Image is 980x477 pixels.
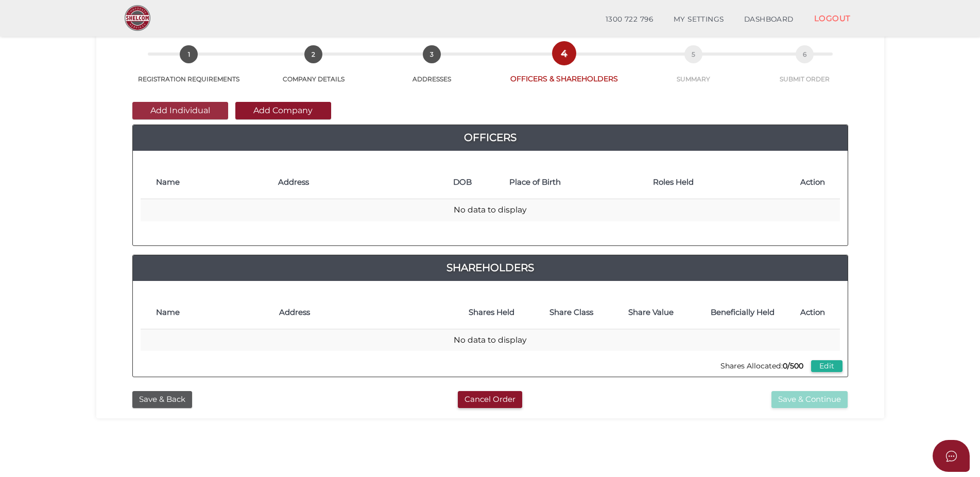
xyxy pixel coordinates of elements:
h4: Share Value [616,308,685,317]
h4: DOB [453,178,500,187]
a: 2COMPANY DETAILS [256,57,371,83]
td: No data to display [141,199,840,221]
button: Add Company [235,102,331,119]
button: Cancel Order [458,391,522,408]
span: Shares Allocated: [718,359,806,373]
h4: Action [800,308,835,317]
span: 6 [796,45,814,63]
span: 3 [423,45,441,63]
h4: Place of Birth [509,178,642,187]
h4: Name [156,308,269,317]
h4: Shares Held [457,308,526,317]
a: 1REGISTRATION REQUIREMENTS [122,57,256,83]
a: DASHBOARD [734,9,804,30]
span: 5 [684,45,702,63]
h4: Share Class [537,308,606,317]
a: MY SETTINGS [663,9,734,30]
td: No data to display [141,329,840,351]
button: Save & Back [132,391,192,408]
span: 1 [180,45,198,63]
a: Officers [133,129,848,146]
h4: Name [156,178,268,187]
button: Add Individual [132,102,228,119]
a: 6SUBMIT ORDER [751,57,858,83]
h4: Action [800,178,835,187]
span: 4 [555,44,573,62]
h4: Roles Held [653,178,790,187]
button: Save & Continue [771,391,848,408]
a: 5SUMMARY [636,57,751,83]
h4: Address [278,178,443,187]
button: Open asap [933,440,970,472]
a: 3ADDRESSES [371,57,492,83]
h4: Address [279,308,446,317]
a: LOGOUT [804,8,861,29]
span: 2 [304,45,322,63]
a: 1300 722 796 [595,9,663,30]
b: 0/500 [783,361,803,370]
h4: Beneficially Held [696,308,790,317]
a: 4OFFICERS & SHAREHOLDERS [492,56,635,84]
a: Shareholders [133,259,848,276]
button: Edit [811,360,843,372]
